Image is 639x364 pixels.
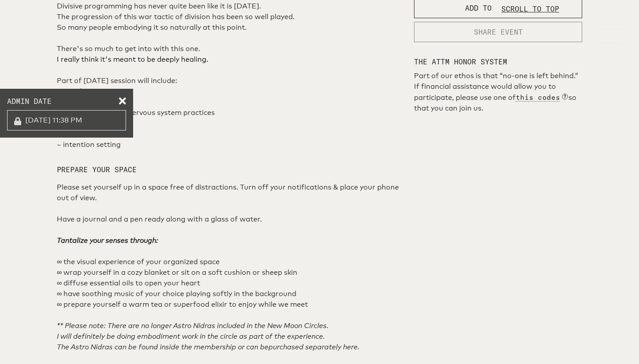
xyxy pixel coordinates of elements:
p: THE ATTM HONOR SYSTEM [414,56,582,67]
p: ∞ diffuse essential oils to open your heart [57,278,403,289]
span: SHARE EVENT [474,27,523,37]
p: ~ intention setting [57,139,403,150]
label: ADMIN DATE [7,96,126,107]
a: purchased separately here. [268,343,359,351]
p: ~ breathwork [57,129,403,139]
p: ~ short, measurable nervous system practices [57,107,403,118]
p: So many people embodying it so naturally at this point. [57,22,403,33]
p: Have a journal and a pen ready along with a glass of water. [57,214,403,225]
p: ∞ wrap yourself in a cozy blanket or sit on a soft cushion or sheep skin [57,267,403,278]
p: ∞ have soothing music of your choice playing softly in the background [57,289,403,299]
button: SHARE EVENT [414,22,582,42]
p: SCROLL TO TOP [501,4,559,14]
h2: PREPARE YOUR SPACE [57,164,403,175]
span: I really think it's meant to be deeply healing. [57,55,208,63]
span: ADD TO CALENDAR [465,3,532,13]
em: ** Please note: There are no longer Astro Nidras included in the New Moon Circles. [57,321,328,330]
p: ∞ the visual experience of your organized space [57,257,403,267]
p: Part of our ethos is that “no-one is left behind.” If financial assistance would allow you to par... [414,71,582,114]
p: Please set yourself up in a space free of distractions. Turn off your notifications & place your ... [57,182,403,203]
p: Part of [DATE] session will include: [57,75,403,86]
p: ~ astro Insights [57,97,403,107]
em: The Astro Nidras can be found inside the membership or can be [57,343,268,351]
p: ∞ prepare yourself a warm tea or superfood elixir to enjoy while we meet [57,299,403,310]
p: The progression of this war tactic of division has been so well played. [57,12,403,22]
p: There's so much to get into with this one. [57,44,403,54]
em: Tantalize your senses through: [57,236,158,245]
p: ~ ritual [57,86,403,97]
em: I will definitely be doing embodiment work in the circle as part of the experience. [57,332,325,340]
p: ~ journal prompts [57,118,403,129]
span: this codes [516,93,560,102]
p: Divisive programming has never quite been like it is [DATE]. [57,1,403,12]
